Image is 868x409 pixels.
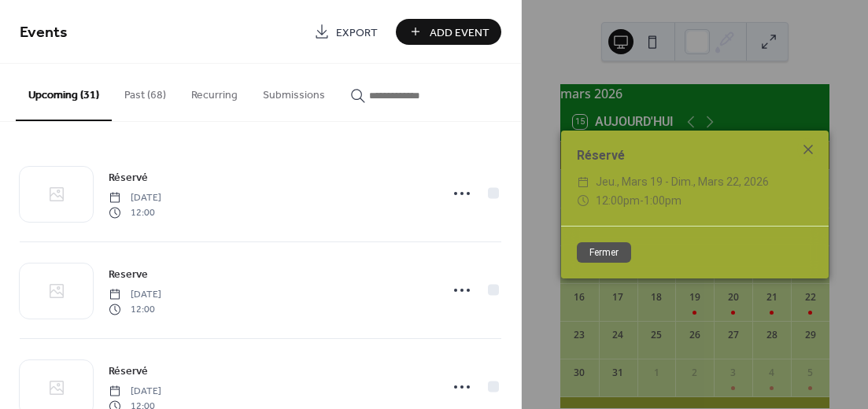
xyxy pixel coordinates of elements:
[109,302,161,316] span: 12:00
[396,19,501,45] button: Add Event
[596,173,769,192] span: jeu., mars 19 - dim., mars 22, 2026
[250,64,338,120] button: Submissions
[430,24,489,41] span: Add Event
[112,64,179,120] button: Past (68)
[20,17,68,48] span: Events
[109,385,161,399] span: [DATE]
[644,194,681,207] span: 1:00pm
[179,64,250,120] button: Recurring
[577,192,589,211] div: ​
[577,173,589,192] div: ​
[109,363,148,380] span: Réservé
[596,194,640,207] span: 12:00pm
[109,168,148,186] a: Réservé
[561,146,829,165] div: Réservé
[16,64,112,121] button: Upcoming (31)
[302,19,390,45] a: Export
[577,242,631,263] button: Fermer
[640,194,644,207] span: -
[109,362,148,380] a: Réservé
[109,170,148,186] span: Réservé
[109,191,161,205] span: [DATE]
[109,288,161,302] span: [DATE]
[109,265,148,283] a: Reserve
[109,267,148,283] span: Reserve
[109,205,161,219] span: 12:00
[336,24,378,41] span: Export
